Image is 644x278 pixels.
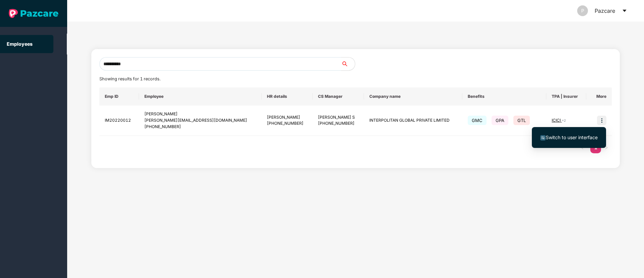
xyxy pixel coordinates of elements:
[99,106,139,136] td: IM20220012
[468,116,487,125] span: GMC
[581,5,584,16] span: P
[597,116,606,125] img: icon
[364,87,462,106] th: Company name
[341,61,355,67] span: search
[586,87,612,106] th: More
[267,114,307,121] div: [PERSON_NAME]
[341,57,355,71] button: search
[546,87,586,106] th: TPA | Insurer
[99,87,139,106] th: Emp ID
[144,117,256,124] div: [PERSON_NAME][EMAIL_ADDRESS][DOMAIN_NAME]
[364,106,462,136] td: INTERPOLITAN GLOBAL PRIVATE LIMITED
[513,116,530,125] span: GTL
[7,41,33,47] a: Employees
[492,116,508,125] span: GPA
[139,87,262,106] th: Employee
[562,118,566,122] span: + 2
[540,135,546,141] img: svg+xml;base64,PHN2ZyB4bWxucz0iaHR0cDovL3d3dy53My5vcmcvMjAwMC9zdmciIHdpZHRoPSIxNiIgaGVpZ2h0PSIxNi...
[99,76,160,81] span: Showing results for 1 records.
[267,120,307,127] div: [PHONE_NUMBER]
[601,143,612,153] button: right
[546,134,598,140] span: Switch to user interface
[601,143,612,153] li: Next Page
[313,87,364,106] th: CS Manager
[262,87,313,106] th: HR details
[318,120,359,127] div: [PHONE_NUMBER]
[604,146,608,150] span: right
[462,87,546,106] th: Benefits
[144,111,256,117] div: [PERSON_NAME]
[144,124,256,130] div: [PHONE_NUMBER]
[622,8,627,13] span: caret-down
[552,118,562,123] span: ICICI
[318,114,359,121] div: [PERSON_NAME] S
